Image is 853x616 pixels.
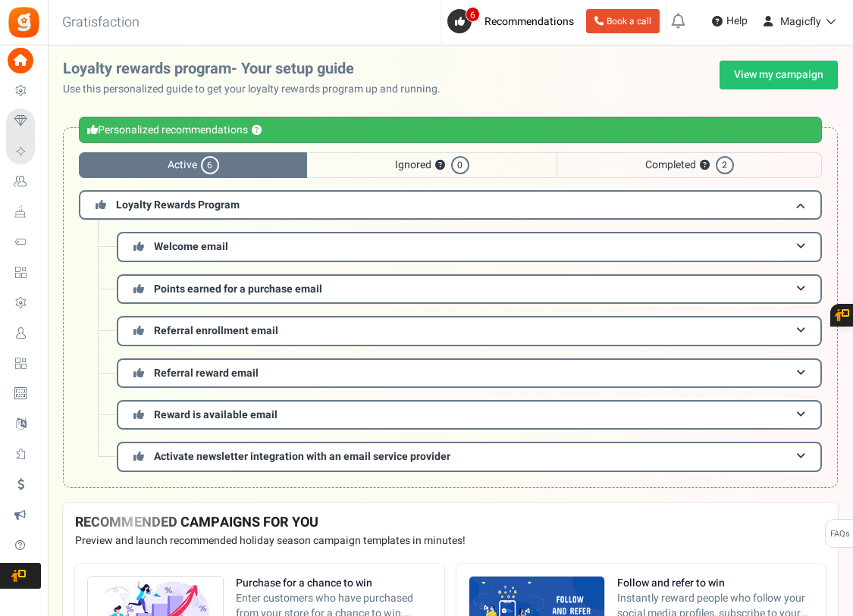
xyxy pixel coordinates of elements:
span: Points earned for a purchase email [154,281,322,297]
a: 6 Recommendations [447,9,580,33]
span: Help [723,14,748,29]
h3: Gratisfaction [45,8,156,38]
a: View my campaign [720,61,838,89]
div: Personalized recommendations [79,117,822,143]
strong: Purchase for a chance to win [236,576,432,591]
p: Preview and launch recommended holiday season campaign templates in minutes! [75,533,826,549]
span: Loyalty Rewards Program [116,197,240,213]
span: 6 [466,7,480,22]
p: Use this personalized guide to get your loyalty rewards program up and running. [63,82,453,97]
button: ? [435,161,445,170]
a: Book a call [586,9,660,33]
span: Ignored [307,152,557,178]
span: Active [79,152,307,178]
button: ? [252,126,262,136]
span: Magicfly [780,14,821,30]
span: Reward is available email [154,407,278,423]
button: ? [700,161,710,170]
a: Help [706,9,754,33]
span: FAQs [829,520,850,549]
span: Referral reward email [154,365,259,381]
h4: RECOMMENDED CAMPAIGNS FOR YOU [75,515,826,530]
span: 0 [451,156,469,174]
span: Recommendations [485,14,574,30]
span: Activate newsletter integration with an email service provider [154,449,450,464]
img: Gratisfaction [7,5,41,39]
span: Welcome email [154,239,228,255]
span: Referral enrollment email [154,323,278,339]
span: 6 [201,156,219,174]
span: 2 [716,156,734,174]
span: Completed [557,152,822,178]
strong: Follow and refer to win [617,576,814,591]
h2: Loyalty rewards program- Your setup guide [63,61,453,77]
